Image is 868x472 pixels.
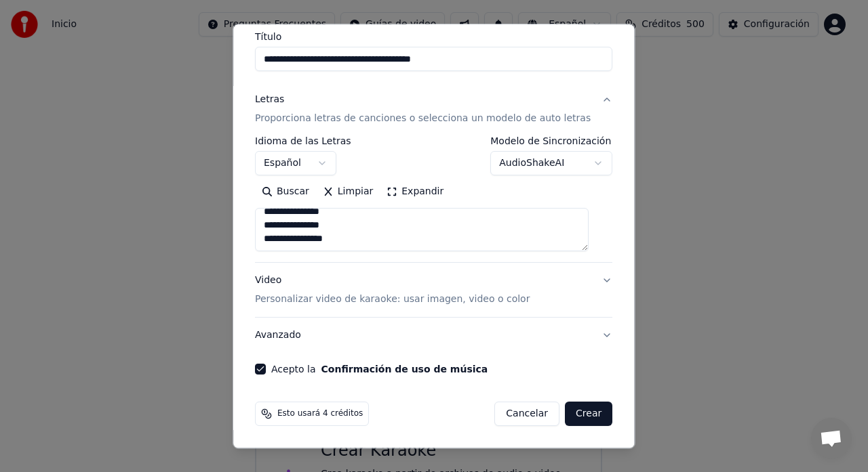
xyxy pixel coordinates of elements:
p: Proporciona letras de canciones o selecciona un modelo de auto letras [255,112,591,126]
button: Limpiar [316,181,380,203]
div: LetrasProporciona letras de canciones o selecciona un modelo de auto letras [255,137,612,263]
label: Modelo de Sincronización [491,137,613,146]
label: Título [255,33,612,42]
button: Cancelar [495,402,560,427]
button: Buscar [255,181,316,203]
button: VideoPersonalizar video de karaoke: usar imagen, video o color [255,263,612,318]
button: Acepto la [321,365,488,374]
p: Personalizar video de karaoke: usar imagen, video o color [255,293,530,307]
div: Video [255,274,530,307]
label: Acepto la [271,365,488,374]
button: Crear [565,402,612,427]
div: Letras [255,93,284,107]
label: Idioma de las Letras [255,137,351,146]
button: LetrasProporciona letras de canciones o selecciona un modelo de auto letras [255,83,612,137]
button: Expandir [380,181,451,203]
span: Esto usará 4 créditos [277,409,363,420]
button: Avanzado [255,318,612,353]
